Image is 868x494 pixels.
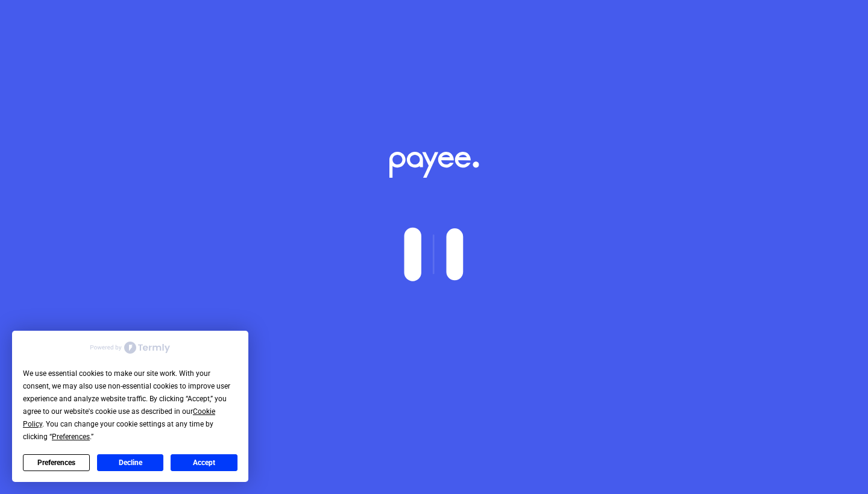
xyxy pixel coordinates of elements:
button: Decline [97,454,164,471]
div: Cookie Consent Prompt [12,331,248,482]
img: Powered by Termly [90,342,170,354]
span: Cookie Policy [23,407,215,428]
button: Preferences [23,454,90,471]
button: Accept [171,454,237,471]
span: Preferences [52,433,90,441]
img: white-payee-white-dot.svg [389,142,479,178]
div: We use essential cookies to make our site work. With your consent, we may also use non-essential ... [23,367,237,443]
